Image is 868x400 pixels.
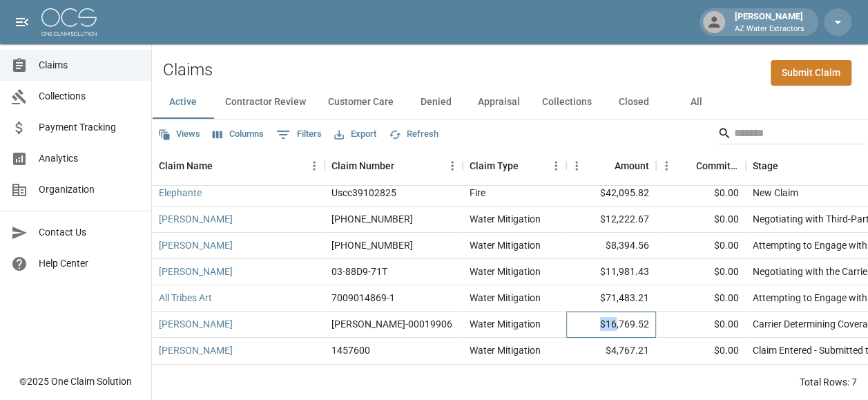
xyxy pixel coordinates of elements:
[656,338,746,364] div: $0.00
[331,291,395,305] div: 7009014869-1
[615,146,649,185] div: Amount
[470,291,541,305] div: Water Mitigation
[385,124,442,145] button: Refresh
[531,86,603,119] button: Collections
[603,86,665,119] button: Closed
[39,256,140,271] span: Help Center
[546,155,566,176] button: Menu
[152,146,325,185] div: Claim Name
[159,291,212,305] a: All Tribes Art
[696,146,739,185] div: Committed Amount
[405,86,467,119] button: Denied
[331,343,370,357] div: 1457600
[304,155,325,176] button: Menu
[159,212,233,226] a: [PERSON_NAME]
[566,338,656,364] div: $4,767.21
[729,10,810,35] div: [PERSON_NAME]
[470,146,519,185] div: Claim Type
[656,180,746,207] div: $0.00
[331,186,396,200] div: Uscc39102825
[677,156,696,175] button: Sort
[566,207,656,233] div: $12,222.67
[656,233,746,259] div: $0.00
[331,265,387,278] div: 03-88D9-71T
[19,374,132,388] div: © 2025 One Claim Solution
[331,124,380,145] button: Export
[656,146,746,185] div: Committed Amount
[152,86,214,119] button: Active
[566,146,656,185] div: Amount
[566,180,656,207] div: $42,095.82
[656,285,746,312] div: $0.00
[159,186,202,200] a: Elephante
[159,317,233,331] a: [PERSON_NAME]
[656,207,746,233] div: $0.00
[656,259,746,285] div: $0.00
[800,375,857,389] div: Total Rows: 7
[41,8,97,36] img: ocs-logo-white-transparent.png
[470,212,541,226] div: Water Mitigation
[331,146,394,185] div: Claim Number
[152,86,868,119] div: dynamic tabs
[442,155,463,176] button: Menu
[753,186,798,200] div: New Claim
[331,238,413,252] div: 01-009-101738
[595,156,615,175] button: Sort
[470,265,541,278] div: Water Mitigation
[470,238,541,252] div: Water Mitigation
[159,146,213,185] div: Claim Name
[735,23,804,35] p: AZ Water Extractors
[753,146,778,185] div: Stage
[656,312,746,338] div: $0.00
[778,156,798,175] button: Sort
[566,259,656,285] div: $11,981.43
[566,233,656,259] div: $8,394.56
[159,343,233,357] a: [PERSON_NAME]
[214,86,317,119] button: Contractor Review
[656,155,677,176] button: Menu
[209,124,267,145] button: Select columns
[665,86,727,119] button: All
[519,156,538,175] button: Sort
[317,86,405,119] button: Customer Care
[39,58,140,73] span: Claims
[331,317,452,331] div: PRAH-00019906
[470,317,541,331] div: Water Mitigation
[470,186,485,200] div: Fire
[39,182,140,197] span: Organization
[325,146,463,185] div: Claim Number
[39,225,140,240] span: Contact Us
[467,86,531,119] button: Appraisal
[159,265,233,278] a: [PERSON_NAME]
[39,151,140,166] span: Analytics
[213,156,232,175] button: Sort
[394,156,414,175] button: Sort
[159,238,233,252] a: [PERSON_NAME]
[163,60,213,80] h2: Claims
[273,124,325,146] button: Show filters
[331,212,413,226] div: 1006-36-9475
[771,60,851,86] a: Submit Claim
[717,122,865,147] div: Search
[463,146,566,185] div: Claim Type
[566,312,656,338] div: $16,769.52
[566,155,587,176] button: Menu
[566,285,656,312] div: $71,483.21
[8,8,36,36] button: open drawer
[39,89,140,104] span: Collections
[39,120,140,135] span: Payment Tracking
[155,124,204,145] button: Views
[470,343,541,357] div: Water Mitigation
